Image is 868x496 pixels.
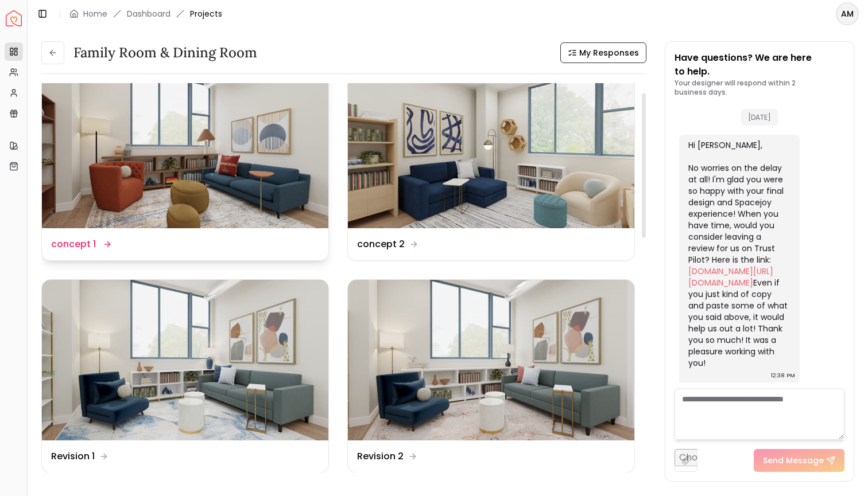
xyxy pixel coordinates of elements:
a: Revision 1Revision 1 [41,279,329,474]
div: 12:38 PM [771,370,795,381]
span: My Responses [579,47,639,58]
img: Revision 2 [348,280,634,441]
p: Your designer will respond within 2 business days. [675,79,844,97]
a: concept 1concept 1 [41,67,329,261]
span: [DATE] [741,109,778,126]
p: Have questions? We are here to help. [675,51,844,79]
img: Revision 1 [42,280,328,441]
dd: concept 2 [357,237,405,251]
button: My Responses [560,42,646,63]
div: Hi [PERSON_NAME], No worries on the delay at all! I'm glad you were so happy with your final desi... [688,139,788,369]
span: AM [837,3,858,24]
a: Spacejoy [6,10,22,26]
img: Spacejoy Logo [6,10,22,26]
a: Dashboard [127,8,170,19]
dd: Revision 1 [51,450,95,463]
dd: concept 1 [51,237,96,251]
a: [DOMAIN_NAME][URL][DOMAIN_NAME] [688,265,773,288]
a: concept 2concept 2 [347,67,635,261]
h3: Family Room & Dining Room [73,44,257,62]
img: concept 1 [42,67,328,228]
span: Projects [190,8,222,19]
a: Home [83,8,107,19]
dd: Revision 2 [357,450,404,463]
nav: breadcrumb [69,8,222,19]
button: AM [836,2,859,25]
img: concept 2 [348,67,634,228]
a: Revision 2Revision 2 [347,279,635,474]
